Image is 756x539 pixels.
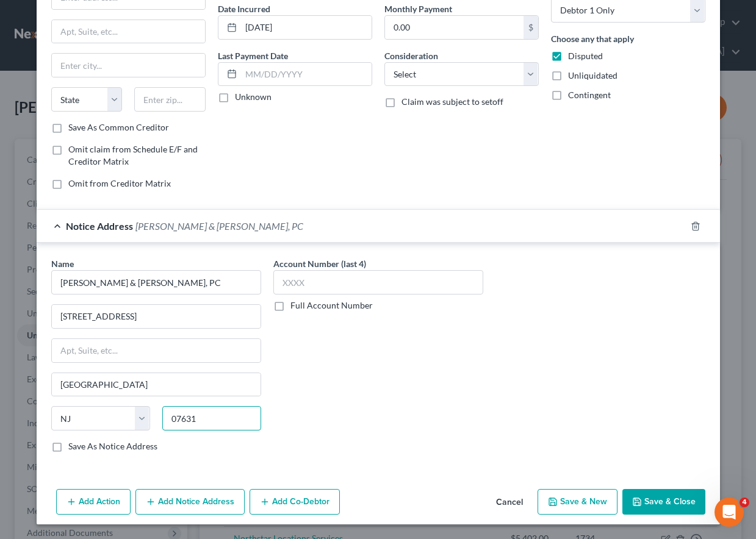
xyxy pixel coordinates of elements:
[384,49,438,62] label: Consideration
[52,373,261,396] input: Enter city...
[68,144,198,166] span: Omit claim from Schedule E/F and Creditor Matrix
[568,51,603,61] span: Disputed
[52,20,205,43] input: Apt, Suite, etc...
[218,49,288,62] label: Last Payment Date
[135,220,303,232] span: [PERSON_NAME] & [PERSON_NAME], PC
[51,259,74,269] span: Name
[740,498,749,507] span: 4
[273,257,366,270] label: Account Number (last 4)
[385,16,524,39] input: 0.00
[568,90,611,100] span: Contingent
[68,440,157,452] label: Save As Notice Address
[622,489,705,515] button: Save & Close
[68,178,171,188] span: Omit from Creditor Matrix
[273,270,483,294] input: XXXX
[401,96,503,107] span: Claim was subject to setoff
[52,305,261,328] input: Enter address...
[250,489,340,515] button: Add Co-Debtor
[135,489,245,515] button: Add Notice Address
[241,16,372,39] input: MM/DD/YYYY
[235,91,272,103] label: Unknown
[524,16,538,39] div: $
[538,489,617,515] button: Save & New
[162,406,261,430] input: Enter zip..
[52,339,261,362] input: Apt, Suite, etc...
[66,220,133,232] span: Notice Address
[241,63,372,86] input: MM/DD/YYYY
[568,70,617,80] span: Unliquidated
[68,121,169,134] label: Save As Common Creditor
[384,2,452,15] label: Monthly Payment
[715,498,744,527] iframe: Intercom live chat
[290,299,373,312] label: Full Account Number
[56,489,131,515] button: Add Action
[134,87,206,112] input: Enter zip...
[218,2,270,15] label: Date Incurred
[52,54,205,77] input: Enter city...
[486,490,533,515] button: Cancel
[51,270,261,294] input: Search by name...
[551,32,634,45] label: Choose any that apply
